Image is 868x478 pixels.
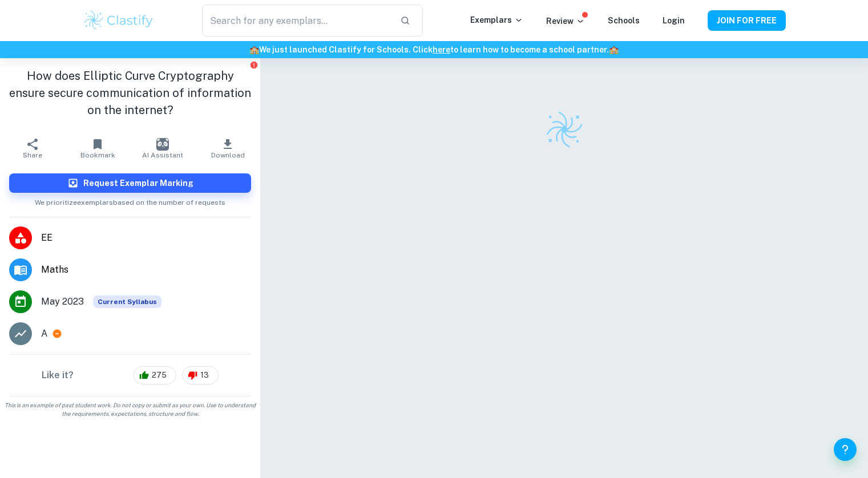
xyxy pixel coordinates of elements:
[544,110,584,149] img: Clastify logo
[41,231,251,245] span: EE
[41,327,47,341] p: A
[2,43,866,56] h6: We just launched Clastify for Schools. Click to learn how to become a school partner.
[41,295,84,309] span: May 2023
[470,14,523,26] p: Exemplars
[83,177,193,189] h6: Request Exemplar Marking
[65,132,130,164] button: Bookmark
[83,9,155,32] img: Clastify logo
[146,370,173,381] span: 275
[608,16,640,25] a: Schools
[249,60,258,69] button: Report issue
[211,151,245,159] span: Download
[834,438,857,461] button: Help and Feedback
[42,368,74,382] h6: Like it?
[130,132,195,164] button: AI Assistant
[93,295,162,308] span: Current Syllabus
[609,45,619,54] span: 🏫
[142,151,183,159] span: AI Assistant
[194,370,215,381] span: 13
[93,295,162,308] div: This exemplar is based on the current syllabus. Feel free to refer to it for inspiration/ideas wh...
[433,45,450,54] a: here
[41,263,251,277] span: Maths
[23,151,42,159] span: Share
[708,10,786,31] button: JOIN FOR FREE
[249,45,259,54] span: 🏫
[80,151,115,159] span: Bookmark
[156,138,169,151] img: AI Assistant
[546,15,585,27] p: Review
[9,173,251,193] button: Request Exemplar Marking
[182,366,219,384] div: 13
[663,16,685,25] a: Login
[134,366,176,384] div: 275
[9,67,251,119] h1: How does Elliptic Curve Cryptography ensure secure communication of information on the internet?
[5,401,256,418] span: This is an example of past student work. Do not copy or submit as your own. Use to understand the...
[202,5,390,37] input: Search for any exemplars...
[195,132,260,164] button: Download
[35,193,225,208] span: We prioritize exemplars based on the number of requests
